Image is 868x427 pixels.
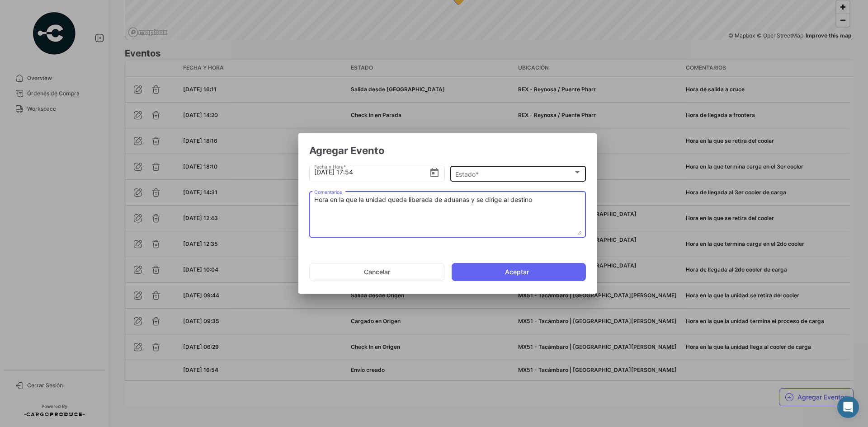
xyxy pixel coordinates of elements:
[309,144,586,157] h2: Agregar Evento
[429,167,440,177] button: Open calendar
[309,263,444,281] button: Cancelar
[455,170,573,178] span: Estado *
[837,396,859,418] div: Abrir Intercom Messenger
[314,156,429,188] input: Seleccionar una fecha
[452,263,586,281] button: Aceptar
